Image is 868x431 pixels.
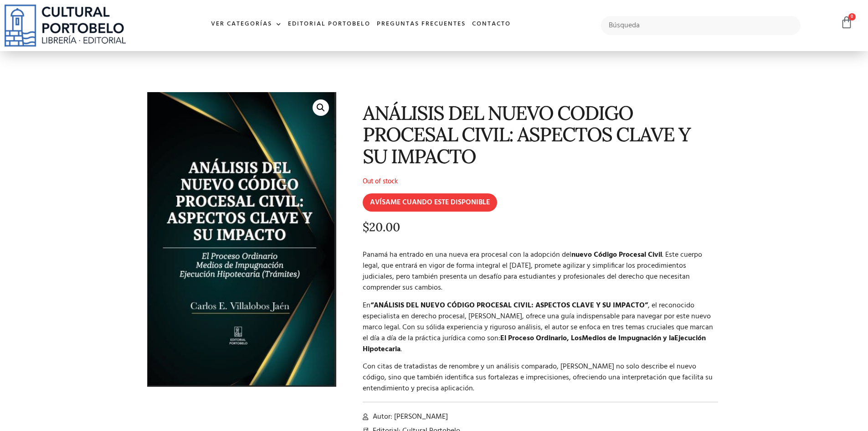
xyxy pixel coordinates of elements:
input: Búsqueda [601,16,801,35]
p: Out of stock [363,176,719,187]
a: Contacto [469,15,514,34]
a: Ver Categorías [208,15,285,34]
span: Autor: [PERSON_NAME] [370,411,448,422]
input: AVÍSAME CUANDO ESTE DISPONIBLE [363,193,497,212]
a: Preguntas frecuentes [374,15,469,34]
bdi: 20.00 [363,219,400,234]
strong: El Proceso Ordinario, Los [500,332,582,344]
h1: ANÁLISIS DEL NUEVO CODIGO PROCESAL CIVIL: ASPECTOS CLAVE Y SU IMPACTO [363,102,719,167]
a: 0 [840,16,853,29]
p: Panamá ha entrado en una nueva era procesal con la adopción del . Este cuerpo legal, que entrará ... [363,249,719,293]
span: 0 [848,13,856,21]
strong: Medios de Impugnación y la [582,332,674,344]
p: Con citas de tratadistas de renombre y un análisis comparado, [PERSON_NAME] no solo describe el n... [363,361,719,394]
a: Editorial Portobelo [285,15,374,34]
span: $ [363,219,369,234]
p: En , el reconocido especialista en derecho procesal, [PERSON_NAME], ofrece una guía indispensable... [363,300,719,355]
strong: Ejecución Hipotecaria [363,332,706,355]
img: Captura de pantalla 2025-09-02 115825 [147,92,336,387]
strong: nuevo Código Procesal Civil [571,249,662,261]
strong: “ANÁLISIS DEL NUEVO CÓDIGO PROCESAL CIVIL: ASPECTOS CLAVE Y SU IMPACTO” [370,300,648,312]
a: 🔍 [313,99,329,116]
